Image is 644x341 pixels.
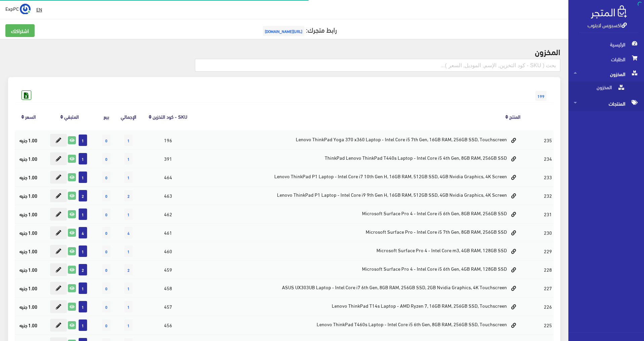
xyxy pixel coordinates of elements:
[79,301,87,312] span: 1
[124,227,133,238] span: 4
[568,52,644,67] a: الطلبات
[79,135,87,146] span: 1
[5,24,35,37] a: اشتراكك
[15,186,42,205] td: 1.00 جنيه
[124,135,133,146] span: 1
[195,168,522,186] td: Lenovo ThinkPad P1 Laptop - Intel Core i7 10th Gen H, 16GB RAM, 512GB SSD, 4GB Nvidia Graphics, 4...
[195,242,522,260] td: Microsoft Surface Pro 4 - Intel Core m3, 4GB RAM, 128GB SSD
[141,149,195,168] td: 391
[509,112,520,121] a: المنتج
[195,186,522,205] td: Lenovo ThinkPad P1 Laptop - Intel Core i9 9th Gen H, 16GB RAM, 512GB SSD, 4GB Nvidia Graphics, 4K...
[535,91,547,101] span: 199
[15,279,42,297] td: 1.00 جنيه
[15,242,42,260] td: 1.00 جنيه
[542,205,554,223] td: 231
[141,242,195,260] td: 460
[102,227,111,238] span: 0
[195,316,522,334] td: Lenovo ThinkPad T460s Laptop - Intel Core i5 6th Gen, 8GB RAM, 256GB SSD, Touchscreen
[102,282,111,294] span: 0
[15,316,42,334] td: 1.00 جنيه
[15,223,42,242] td: 1.00 جنيه
[97,103,116,130] th: بيع
[153,112,187,121] a: SKU - كود التخزين
[15,131,42,150] td: 1.00 جنيه
[141,205,195,223] td: 462
[25,112,36,121] a: السعر
[574,81,625,96] span: المخزون
[124,301,133,312] span: 1
[141,316,195,334] td: 456
[542,316,554,334] td: 225
[124,264,133,275] span: 2
[261,23,337,36] a: رابط متجرك:[URL][DOMAIN_NAME]
[568,96,644,111] a: المنتجات
[263,26,304,36] span: [URL][DOMAIN_NAME]
[79,245,87,257] span: 1
[542,131,554,150] td: 235
[124,209,133,220] span: 1
[102,135,111,146] span: 0
[36,5,42,13] u: EN
[141,260,195,279] td: 459
[141,223,195,242] td: 461
[15,168,42,186] td: 1.00 جنيه
[195,279,522,297] td: ASUS UX303UB Laptop - Intel Core i7 6th Gen, 8GB RAM, 256GB SSD, 2GB Nvidia Graphics, 4K Touchscreen
[568,37,644,52] a: الرئيسية
[195,59,560,72] input: بحث ( SKU - كود التخزين, الإسم, الموديل, السعر )...
[15,149,42,168] td: 1.00 جنيه
[20,4,31,14] img: ...
[79,190,87,201] span: 2
[542,279,554,297] td: 227
[542,297,554,316] td: 226
[8,295,34,320] iframe: Drift Widget Chat Controller
[195,297,522,316] td: Lenovo ThinkPad T14s Laptop - AMD Ryzen 7, 16GB RAM, 256GB SSD, Touchscreen
[542,223,554,242] td: 230
[79,209,87,220] span: 1
[574,52,639,67] span: الطلبات
[141,279,195,297] td: 458
[141,168,195,186] td: 464
[102,190,111,201] span: 0
[79,172,87,183] span: 1
[542,260,554,279] td: 228
[102,153,111,164] span: 0
[102,319,111,331] span: 0
[124,282,133,294] span: 1
[102,172,111,183] span: 0
[568,67,644,81] a: المخزون
[79,227,87,238] span: 4
[195,260,522,279] td: Microsoft Surface Pro 4 - Intel Core i5 6th Gen, 4GB RAM, 128GB SSD
[15,205,42,223] td: 1.00 جنيه
[141,297,195,316] td: 457
[574,96,639,111] span: المنتجات
[568,81,644,96] a: المخزون
[79,282,87,294] span: 1
[124,172,133,183] span: 1
[574,67,639,81] span: المخزون
[79,153,87,164] span: 1
[116,103,141,130] th: اﻹجمالي
[5,4,19,13] span: ExpPC
[79,319,87,331] span: 1
[102,301,111,312] span: 0
[124,245,133,257] span: 1
[542,242,554,260] td: 229
[141,131,195,150] td: 196
[15,260,42,279] td: 1.00 جنيه
[124,153,133,164] span: 1
[34,3,45,15] a: EN
[124,190,133,201] span: 2
[591,5,627,18] img: .
[195,223,522,242] td: Microsoft Surface Pro - Intel Core i5 7th Gen, 8GB RAM, 256GB SSD
[542,186,554,205] td: 232
[542,149,554,168] td: 234
[195,149,522,168] td: ThinkPad Lenovo ThinkPad T440s Laptop - Intel Core i5 4th Gen, 8GB RAM, 256GB SSD
[5,3,31,14] a: ... ExpPC
[79,264,87,275] span: 2
[574,37,639,52] span: الرئيسية
[195,131,522,150] td: Lenovo ThinkPad Yoga 370 x360 Laptop - Intel Core i5 7th Gen, 16GB RAM, 256GB SSD, Touchscreen
[102,209,111,220] span: 0
[64,112,79,121] a: المتبقي
[588,20,627,30] a: اكسبريس لابتوب
[124,319,133,331] span: 1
